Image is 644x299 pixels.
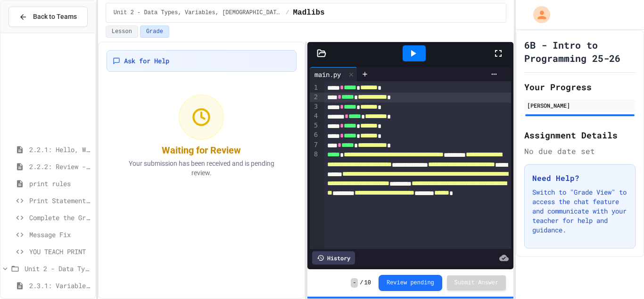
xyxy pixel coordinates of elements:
[310,130,319,140] div: 6
[532,188,627,235] p: Switch to "Grade View" to access the chat feature and communicate with your teacher for help and ...
[286,9,289,17] span: /
[524,128,636,142] h2: Assignment Details
[310,121,319,130] div: 5
[25,264,91,273] span: Unit 2 - Data Types, Variables, [DEMOGRAPHIC_DATA]
[116,159,286,178] p: Your submission has been received and is pending review.
[29,196,91,205] span: Print Statement Repair
[312,251,355,265] div: History
[293,7,324,18] span: Madlibs
[364,279,371,287] span: 10
[454,279,499,287] span: Submit Answer
[33,12,77,22] span: Back to Teams
[310,83,319,93] div: 1
[8,7,88,27] button: Back to Teams
[447,275,506,290] button: Submit Answer
[29,213,91,222] span: Complete the Greeting
[523,4,553,26] div: My Account
[114,9,282,17] span: Unit 2 - Data Types, Variables, [DEMOGRAPHIC_DATA]
[140,26,169,38] button: Grade
[310,67,357,81] div: main.py
[124,56,169,66] span: Ask for Help
[360,279,363,287] span: /
[310,111,319,121] div: 4
[310,93,319,102] div: 2
[524,145,636,157] div: No due date set
[29,179,91,188] span: print rules
[310,69,346,79] div: main.py
[524,38,636,65] h1: 6B - Intro to Programming 25-26
[532,172,627,184] h3: Need Help?
[29,230,91,239] span: Message Fix
[29,281,91,290] span: 2.3.1: Variables and Data Types
[379,275,442,291] button: Review pending
[524,80,636,94] h2: Your Progress
[162,144,241,157] div: Waiting for Review
[29,247,91,256] span: YOU TEACH PRINT
[106,26,138,38] button: Lesson
[310,150,319,226] div: 8
[29,162,91,171] span: 2.2.2: Review - Hello, World!
[29,145,91,154] span: 2.2.1: Hello, World!
[310,140,319,150] div: 7
[351,278,358,288] span: -
[310,102,319,111] div: 3
[527,101,633,110] div: [PERSON_NAME]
